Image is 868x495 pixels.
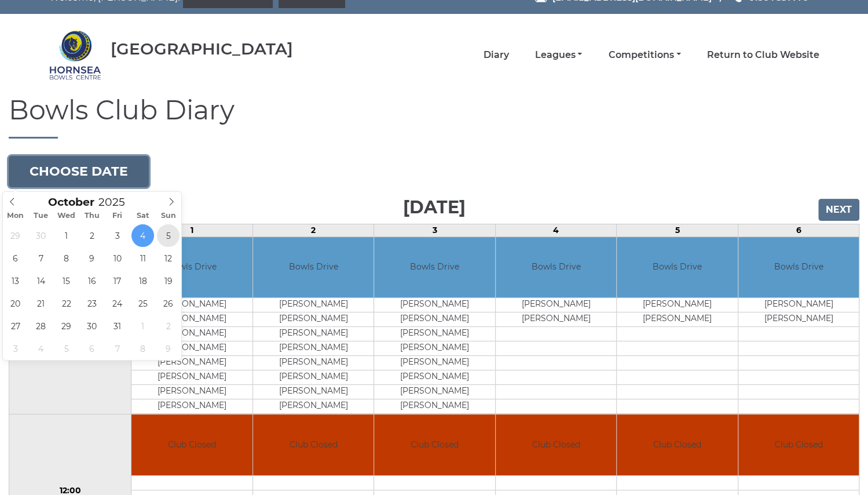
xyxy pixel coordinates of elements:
span: October 2, 2025 [80,224,103,247]
span: October 4, 2025 [131,224,154,247]
span: November 9, 2025 [157,337,180,360]
span: November 3, 2025 [4,337,27,360]
span: October 9, 2025 [80,247,103,270]
span: Sat [130,212,156,220]
td: [PERSON_NAME] [374,399,495,414]
span: October 11, 2025 [131,247,154,270]
button: Choose date [9,156,149,187]
td: Club Closed [374,414,495,475]
span: October 27, 2025 [4,315,27,337]
td: 4 [495,224,616,236]
td: [PERSON_NAME] [253,312,373,327]
span: October 19, 2025 [157,270,180,292]
span: November 1, 2025 [131,315,154,337]
td: Club Closed [253,414,373,475]
td: [PERSON_NAME] [374,341,495,356]
a: Return to Club Website [707,49,819,61]
td: 2 [252,224,373,236]
span: Tue [28,212,54,220]
td: [PERSON_NAME] [131,399,252,414]
td: [PERSON_NAME] [738,312,859,327]
span: November 8, 2025 [131,337,154,360]
span: November 6, 2025 [80,337,103,360]
td: [PERSON_NAME] [496,298,616,312]
span: October 13, 2025 [4,270,27,292]
td: [PERSON_NAME] [131,356,252,370]
span: November 5, 2025 [55,337,78,360]
span: Scroll to increment [48,197,94,208]
td: [PERSON_NAME] [374,327,495,341]
input: Scroll to increment [94,195,140,209]
span: October 17, 2025 [106,270,129,292]
span: October 24, 2025 [106,292,129,315]
span: October 16, 2025 [80,270,103,292]
td: [PERSON_NAME] [496,312,616,327]
span: October 31, 2025 [106,315,129,337]
td: Club Closed [617,414,737,475]
a: Competitions [608,49,680,61]
td: 1 [131,224,252,236]
td: [PERSON_NAME] [131,312,252,327]
span: November 2, 2025 [157,315,180,337]
td: [PERSON_NAME] [131,385,252,399]
td: [PERSON_NAME] [374,356,495,370]
span: October 18, 2025 [131,270,154,292]
span: October 5, 2025 [157,224,180,247]
td: [PERSON_NAME] [374,312,495,327]
td: 3 [374,224,495,236]
span: September 30, 2025 [30,224,52,247]
span: October 20, 2025 [4,292,27,315]
span: October 26, 2025 [157,292,180,315]
td: [PERSON_NAME] [253,327,373,341]
td: [PERSON_NAME] [131,341,252,356]
td: [PERSON_NAME] [253,341,373,356]
td: Club Closed [496,414,616,475]
td: Bowls Drive [738,237,859,298]
td: Bowls Drive [496,237,616,298]
span: October 22, 2025 [55,292,78,315]
span: October 14, 2025 [30,270,52,292]
span: October 21, 2025 [30,292,52,315]
a: Leagues [534,49,582,61]
input: Next [818,199,859,221]
td: [PERSON_NAME] [617,312,737,327]
td: [PERSON_NAME] [253,399,373,414]
span: November 4, 2025 [30,337,52,360]
span: Thu [79,212,105,220]
span: October 30, 2025 [80,315,103,337]
td: 6 [738,224,859,236]
td: [PERSON_NAME] [253,356,373,370]
h1: Bowls Club Diary [9,96,859,139]
td: Bowls Drive [131,237,252,298]
span: October 3, 2025 [106,224,129,247]
span: October 6, 2025 [4,247,27,270]
td: [PERSON_NAME] [253,385,373,399]
td: [PERSON_NAME] [617,298,737,312]
span: October 28, 2025 [30,315,52,337]
span: Sun [156,212,181,220]
div: [GEOGRAPHIC_DATA] [111,40,293,58]
span: October 15, 2025 [55,270,78,292]
span: October 10, 2025 [106,247,129,270]
span: Wed [54,212,79,220]
td: 5 [617,224,738,236]
td: Club Closed [131,414,252,475]
td: [PERSON_NAME] [253,298,373,312]
img: Hornsea Bowls Centre [49,29,101,81]
td: Club Closed [738,414,859,475]
td: [PERSON_NAME] [131,298,252,312]
td: [PERSON_NAME] [131,327,252,341]
td: [PERSON_NAME] [738,298,859,312]
span: October 25, 2025 [131,292,154,315]
span: Mon [3,212,28,220]
td: [PERSON_NAME] [374,298,495,312]
a: Diary [483,49,508,61]
td: Bowls Drive [253,237,373,298]
span: October 23, 2025 [80,292,103,315]
span: November 7, 2025 [106,337,129,360]
span: October 29, 2025 [55,315,78,337]
span: October 8, 2025 [55,247,78,270]
span: October 7, 2025 [30,247,52,270]
td: [PERSON_NAME] [131,370,252,385]
span: Fri [105,212,130,220]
